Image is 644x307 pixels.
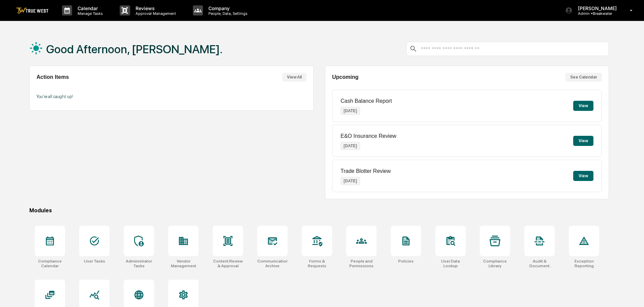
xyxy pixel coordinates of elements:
[565,73,602,82] button: See Calendar
[29,207,609,214] div: Modules
[124,259,154,268] div: Administrator Tasks
[573,171,593,181] button: View
[72,5,106,11] p: Calendar
[341,98,392,104] p: Cash Balance Report
[257,259,288,268] div: Communications Archive
[36,94,306,99] p: You're all caught up!
[435,259,466,268] div: User Data Lookup
[36,74,69,80] h2: Action Items
[213,259,243,268] div: Content Review & Approval
[332,74,358,80] h2: Upcoming
[341,142,360,150] p: [DATE]
[203,5,251,11] p: Company
[341,177,360,185] p: [DATE]
[130,5,179,11] p: Reviews
[573,101,593,111] button: View
[302,259,332,268] div: Forms & Requests
[341,168,391,174] p: Trade Blotter Review
[341,107,360,115] p: [DATE]
[573,11,620,16] p: Admin • Breakwater
[35,259,65,268] div: Compliance Calendar
[480,259,510,268] div: Compliance Library
[524,259,555,268] div: Audit & Document Logs
[569,259,599,268] div: Exception Reporting
[573,136,593,146] button: View
[168,259,199,268] div: Vendor Management
[622,285,641,303] iframe: Open customer support
[46,42,223,56] h1: Good Afternoon, [PERSON_NAME].
[346,259,377,268] div: People and Permissions
[573,5,620,11] p: [PERSON_NAME]
[16,7,49,14] img: logo
[130,11,179,16] p: Approval Management
[72,11,106,16] p: Manage Tasks
[203,11,251,16] p: People, Data, Settings
[84,259,105,264] div: User Tasks
[282,73,306,82] button: View All
[341,133,396,139] p: E&O Insurance Review
[398,259,414,264] div: Policies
